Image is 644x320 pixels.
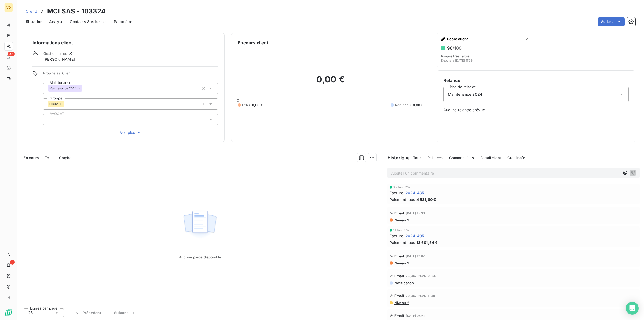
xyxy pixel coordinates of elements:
[441,54,470,58] span: Risque très faible
[405,233,424,239] span: 20241405
[406,294,435,297] span: 20 janv. 2025, 11:48
[443,77,629,84] h6: Relance
[179,255,221,259] span: Aucune pièce disponible
[405,190,424,196] span: 20241485
[390,197,415,202] span: Paiement reçu
[64,102,68,106] input: Ajouter une valeur
[32,39,218,46] h6: Informations client
[10,260,15,265] span: 5
[447,45,462,51] h6: 90
[394,301,409,305] span: Niveau 2
[68,307,108,318] button: Précédent
[395,103,411,107] span: Non-échu
[43,130,218,135] button: Voir plus
[43,71,218,78] span: Propriétés Client
[4,3,13,12] div: VO
[394,254,404,258] span: Email
[82,86,87,91] input: Ajouter une valeur
[441,59,473,62] span: Depuis le [DATE] 11:39
[26,9,38,14] a: Clients
[49,102,58,106] span: Client
[28,310,33,315] span: 25
[49,87,76,90] span: Maintenance 2024
[427,156,443,160] span: Relances
[390,190,404,196] span: Facture :
[252,103,263,107] span: 0,00 €
[120,130,141,135] span: Voir plus
[406,314,425,317] span: [DATE] 08:52
[390,240,415,245] span: Paiement reçu
[49,19,63,24] span: Analyse
[242,103,250,107] span: Échu
[59,156,72,160] span: Graphe
[390,233,404,239] span: Facture :
[416,197,436,202] span: 4 531,80 €
[45,156,53,160] span: Tout
[394,281,414,285] span: Notification
[24,156,39,160] span: En cours
[393,186,413,189] span: 25 févr. 2025
[394,294,404,298] span: Email
[406,254,425,258] span: [DATE] 12:07
[4,308,13,317] img: Logo LeanPay
[394,314,404,318] span: Email
[48,117,52,122] input: Ajouter une valeur
[449,156,474,160] span: Commentaires
[413,156,421,160] span: Tout
[70,19,107,24] span: Contacts & Adresses
[183,208,217,241] img: Empty state
[8,52,15,56] span: 33
[443,107,629,113] span: Aucune relance prévue
[394,261,409,265] span: Niveau 3
[416,240,438,245] span: 13 601,54 €
[47,6,105,16] h3: MCI SAS - 103324
[114,19,134,24] span: Paramètres
[237,98,239,103] span: 0
[507,156,525,160] span: Creditsafe
[26,9,38,13] span: Clients
[43,51,67,56] span: Gestionnaires
[43,57,75,62] span: [PERSON_NAME]
[447,37,523,41] span: Score client
[383,154,410,161] h6: Historique
[238,39,268,46] h6: Encours client
[394,211,404,215] span: Email
[394,218,409,222] span: Niveau 3
[406,274,436,278] span: 23 janv. 2025, 08:50
[108,307,142,318] button: Suivant
[406,211,425,215] span: [DATE] 15:38
[453,45,462,51] span: /100
[413,103,423,107] span: 0,00 €
[394,274,404,278] span: Email
[448,92,482,97] span: Maintenance 2024
[480,156,501,160] span: Portail client
[626,302,639,315] div: Open Intercom Messenger
[437,33,535,67] button: Score client90/100Risque très faibleDepuis le [DATE] 11:39
[238,74,423,90] h2: 0,00 €
[26,19,43,24] span: Situation
[393,229,412,232] span: 11 févr. 2025
[598,17,625,26] button: Actions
